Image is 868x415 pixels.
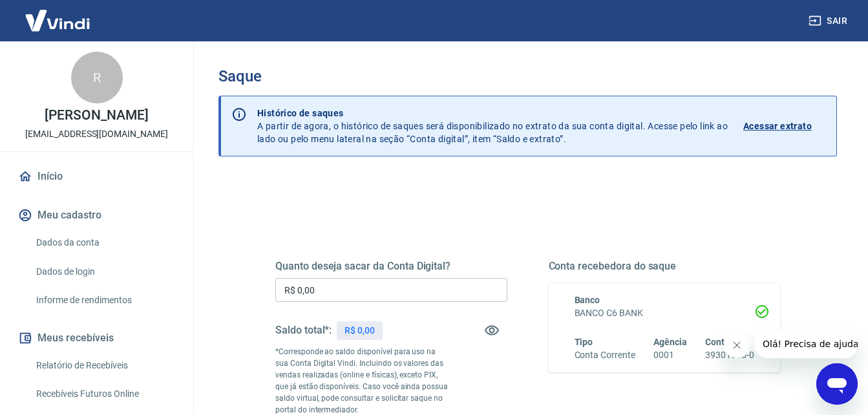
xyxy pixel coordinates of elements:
h5: Quanto deseja sacar da Conta Digital? [275,260,507,273]
iframe: Mensagem da empresa [755,330,858,358]
span: Banco [575,295,600,305]
h5: Saldo total*: [275,324,332,337]
h6: 39301835-0 [705,348,754,362]
button: Sair [806,9,852,33]
p: [EMAIL_ADDRESS][DOMAIN_NAME] [25,127,168,141]
a: Acessar extrato [743,107,826,145]
h6: 0001 [653,348,687,362]
p: Histórico de saques [257,107,728,120]
a: Informe de rendimentos [31,287,178,314]
span: Tipo [575,337,593,347]
span: Agência [653,337,687,347]
button: Meus recebíveis [16,324,178,352]
a: Dados de login [31,259,178,285]
p: Acessar extrato [743,120,812,133]
a: Início [16,162,178,191]
h5: Conta recebedora do saque [549,260,781,273]
iframe: Fechar mensagem [724,332,750,358]
h6: BANCO C6 BANK [575,306,755,320]
p: [PERSON_NAME] [45,109,148,122]
span: Olá! Precisa de ajuda? [8,9,109,19]
button: Meu cadastro [16,201,178,229]
div: R [71,52,123,103]
h3: Saque [218,67,837,85]
p: A partir de agora, o histórico de saques será disponibilizado no extrato da sua conta digital. Ac... [257,107,728,145]
iframe: Botão para abrir a janela de mensagens [816,363,858,405]
span: Conta [705,337,730,347]
a: Dados da conta [31,229,178,256]
a: Relatório de Recebíveis [31,352,178,379]
p: R$ 0,00 [344,324,375,337]
img: Vindi [16,1,100,40]
a: Recebíveis Futuros Online [31,381,178,407]
h6: Conta Corrente [575,348,635,362]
